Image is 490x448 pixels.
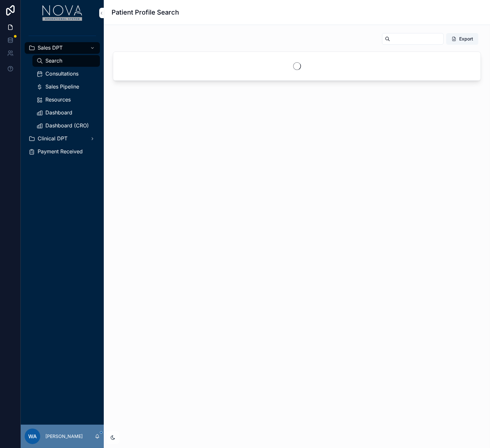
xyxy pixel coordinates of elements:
[25,42,100,54] a: Sales DPT
[32,81,100,93] a: Sales Pipeline
[45,57,62,64] span: Search
[25,146,100,158] a: Payment Received
[45,109,72,116] span: Dashboard
[32,120,100,132] a: Dashboard (CRO)
[45,122,89,129] span: Dashboard (CRO)
[38,135,67,142] span: Clinical DPT
[112,8,179,17] h1: Patient Profile Search
[45,433,83,440] p: [PERSON_NAME]
[32,55,100,67] a: Search
[21,26,104,166] div: scrollable content
[32,94,100,106] a: Resources
[42,5,82,21] img: App logo
[45,96,71,103] span: Resources
[28,432,37,440] span: WA
[45,83,79,90] span: Sales Pipeline
[38,148,83,155] span: Payment Received
[446,33,478,45] button: Export
[38,44,63,51] span: Sales DPT
[32,68,100,80] a: Consultations
[32,107,100,119] a: Dashboard
[45,70,78,77] span: Consultations
[25,133,100,145] a: Clinical DPT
